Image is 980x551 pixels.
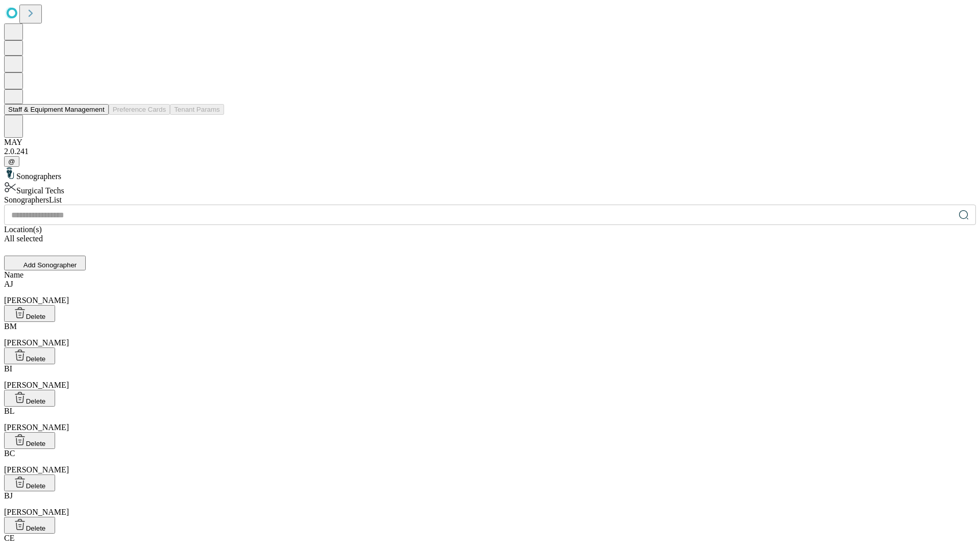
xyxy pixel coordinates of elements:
[4,432,55,449] button: Delete
[26,440,46,447] span: Delete
[4,280,976,305] div: [PERSON_NAME]
[4,156,19,167] button: @
[26,482,46,490] span: Delete
[26,397,46,405] span: Delete
[4,167,976,181] div: Sonographers
[4,491,976,517] div: [PERSON_NAME]
[26,313,46,320] span: Delete
[26,524,46,532] span: Delete
[4,322,17,331] span: BM
[4,364,976,390] div: [PERSON_NAME]
[4,181,976,195] div: Surgical Techs
[4,322,976,347] div: [PERSON_NAME]
[4,280,13,288] span: AJ
[23,261,77,269] span: Add Sonographer
[4,270,976,280] div: Name
[4,234,976,243] div: All selected
[4,534,14,542] span: CE
[4,305,55,322] button: Delete
[4,225,42,234] span: Location(s)
[4,474,55,491] button: Delete
[170,104,224,115] button: Tenant Params
[4,449,976,474] div: [PERSON_NAME]
[4,104,109,115] button: Staff & Equipment Management
[4,138,976,147] div: MAY
[4,517,55,534] button: Delete
[4,449,15,458] span: BC
[4,407,976,432] div: [PERSON_NAME]
[8,158,15,165] span: @
[4,147,976,156] div: 2.0.241
[4,347,55,364] button: Delete
[4,491,13,500] span: BJ
[4,195,976,205] div: Sonographers List
[109,104,170,115] button: Preference Cards
[4,256,86,270] button: Add Sonographer
[4,407,14,415] span: BL
[26,355,46,363] span: Delete
[4,364,12,373] span: BI
[4,390,55,407] button: Delete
